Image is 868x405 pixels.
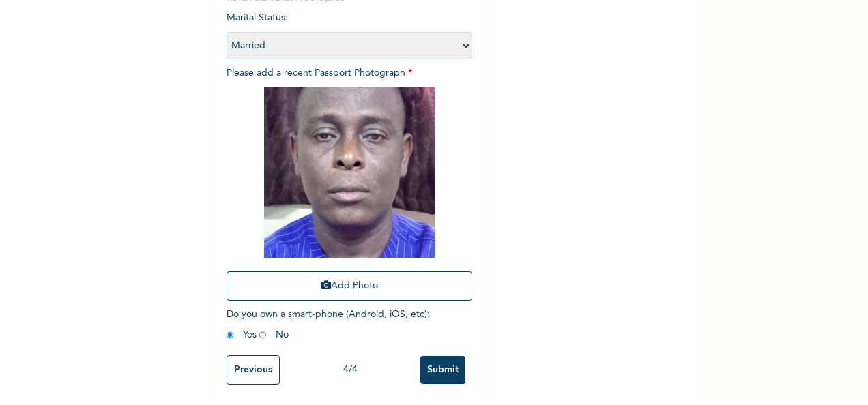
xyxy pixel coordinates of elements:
span: Marital Status : [227,13,472,50]
div: 4 / 4 [280,363,420,377]
img: Crop [264,87,435,258]
input: Previous [227,355,280,385]
button: Add Photo [227,271,472,301]
span: Please add a recent Passport Photograph [227,68,472,307]
span: Do you own a smart-phone (Android, iOS, etc) : Yes No [227,310,430,340]
input: Submit [420,356,465,384]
